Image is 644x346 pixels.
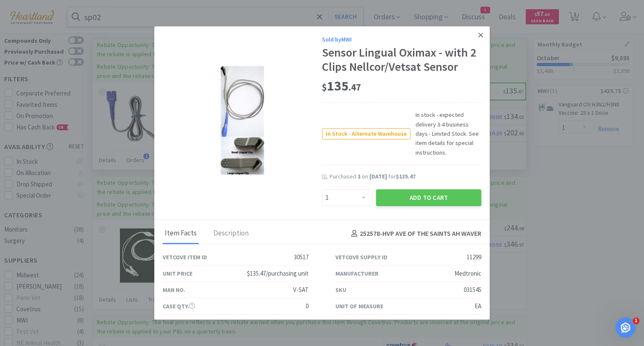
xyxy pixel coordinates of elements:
[376,189,481,206] button: Add to Cart
[322,46,481,74] div: Sensor Lingual Oximax - with 2 Clips Nellcor/Vetsat Sensor
[163,223,199,244] div: Item Facts
[369,173,387,180] span: [DATE]
[163,253,207,262] div: Vetcove Item ID
[322,35,481,44] div: Sold by MWI
[335,269,379,278] div: Manufacturer
[294,318,309,328] div: EACH
[335,285,346,294] div: SKU
[335,302,383,311] div: Unit of Measure
[615,318,636,338] iframe: Intercom live chat
[294,252,309,262] div: 30517
[221,66,265,175] img: a58241dfcb7045cabab735f3cb544f44_11299.png
[163,302,195,311] div: Case Qty.
[454,269,481,279] div: Medtronic
[335,253,387,262] div: Vetcove Supply ID
[633,318,639,324] span: 1
[322,81,327,93] span: $
[163,269,192,278] div: Unit Price
[462,318,481,328] div: $168.44
[464,285,481,295] div: 031545
[247,269,309,279] div: $135.47/purchasing unit
[322,77,361,94] span: 135
[348,81,361,93] span: . 47
[396,173,415,180] span: $135.47
[348,228,481,239] h4: 252578 - HVP AVE OF THE SAINTS AH WAVER
[306,301,309,311] div: 0
[475,301,481,311] div: EA
[335,318,364,327] div: List Price
[330,173,481,181] div: Purchased on for
[410,110,481,157] span: In stock - expected delivery 3-4 business days - Limited Stock. See item details for special inst...
[322,129,410,139] span: In Stock - Alternate Warehouse
[163,318,192,327] div: Pack Type
[163,285,185,294] div: Man No.
[467,252,481,262] div: 11299
[293,285,309,295] div: V-SAT
[358,173,361,180] span: 1
[211,223,251,244] div: Description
